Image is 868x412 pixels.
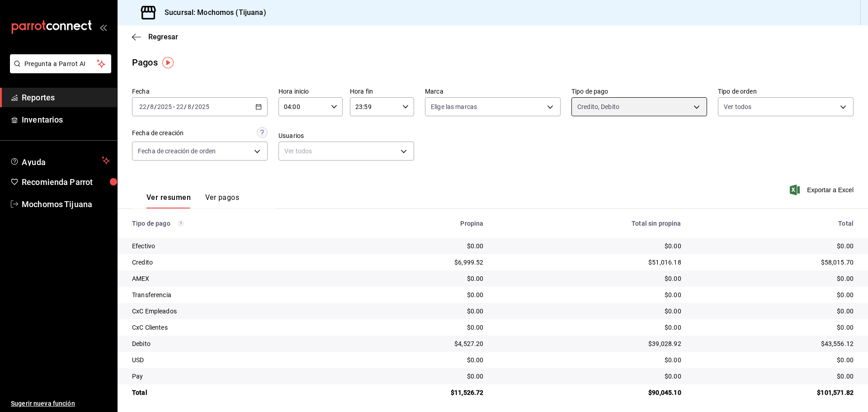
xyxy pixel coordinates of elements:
[150,103,154,110] input: --
[11,399,110,408] span: Sugerir nueva función
[22,114,110,126] span: Inventarios
[132,33,178,41] button: Regresar
[278,142,414,161] div: Ver todos
[696,339,854,348] div: $43,556.12
[792,185,854,195] button: Exportar a Excel
[132,258,338,267] div: Credito
[718,88,854,95] label: Tipo de orden
[696,372,854,381] div: $0.00
[132,274,338,283] div: AMEX
[132,56,158,69] div: Pagos
[138,147,216,156] span: Fecha de creación de orden
[352,339,484,348] div: $4,527.20
[157,103,172,110] input: ----
[146,193,239,208] div: navigation tabs
[696,274,854,283] div: $0.00
[498,307,681,316] div: $0.00
[352,274,484,283] div: $0.00
[22,198,110,210] span: Mochomos Tijuana
[147,103,150,110] span: /
[498,290,681,299] div: $0.00
[696,290,854,299] div: $0.00
[498,220,681,227] div: Total sin propina
[352,258,484,267] div: $6,999.52
[24,59,97,69] span: Pregunta a Parrot AI
[696,388,854,397] div: $101,571.82
[498,339,681,348] div: $39,028.92
[696,242,854,251] div: $0.00
[696,220,854,227] div: Total
[724,102,751,111] span: Ver todos
[278,88,343,95] label: Hora inicio
[350,88,414,95] label: Hora fin
[352,290,484,299] div: $0.00
[352,323,484,332] div: $0.00
[139,103,147,110] input: --
[205,193,239,208] button: Ver pagos
[162,57,174,68] img: Tooltip marker
[696,307,854,316] div: $0.00
[22,155,98,166] span: Ayuda
[132,339,338,348] div: Debito
[184,103,187,110] span: /
[132,388,338,397] div: Total
[498,355,681,365] div: $0.00
[132,128,184,138] div: Fecha de creación
[498,323,681,332] div: $0.00
[352,388,484,397] div: $11,526.72
[498,274,681,283] div: $0.00
[577,102,619,111] span: Credito, Debito
[154,103,157,110] span: /
[696,323,854,332] div: $0.00
[352,220,484,227] div: Propina
[132,323,338,332] div: CxC Clientes
[146,193,191,208] button: Ver resumen
[498,242,681,251] div: $0.00
[352,307,484,316] div: $0.00
[192,103,194,110] span: /
[498,258,681,267] div: $51,016.18
[132,88,268,95] label: Fecha
[498,372,681,381] div: $0.00
[132,307,338,316] div: CxC Empleados
[352,242,484,251] div: $0.00
[132,355,338,365] div: USD
[148,33,178,41] span: Regresar
[10,54,111,73] button: Pregunta a Parrot AI
[571,88,707,95] label: Tipo de pago
[22,91,110,104] span: Reportes
[6,66,111,75] a: Pregunta a Parrot AI
[178,220,184,227] svg: Los pagos realizados con Pay y otras terminales son montos brutos.
[431,102,477,111] span: Elige las marcas
[194,103,210,110] input: ----
[173,103,175,110] span: -
[425,88,561,95] label: Marca
[187,103,192,110] input: --
[132,220,338,227] div: Tipo de pago
[157,7,266,18] h3: Sucursal: Mochomos (Tijuana)
[498,388,681,397] div: $90,045.10
[696,355,854,365] div: $0.00
[132,372,338,381] div: Pay
[132,242,338,251] div: Efectivo
[352,355,484,365] div: $0.00
[22,176,110,188] span: Recomienda Parrot
[176,103,184,110] input: --
[99,24,107,31] button: open_drawer_menu
[132,290,338,299] div: Transferencia
[696,258,854,267] div: $58,015.70
[352,372,484,381] div: $0.00
[278,133,414,139] label: Usuarios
